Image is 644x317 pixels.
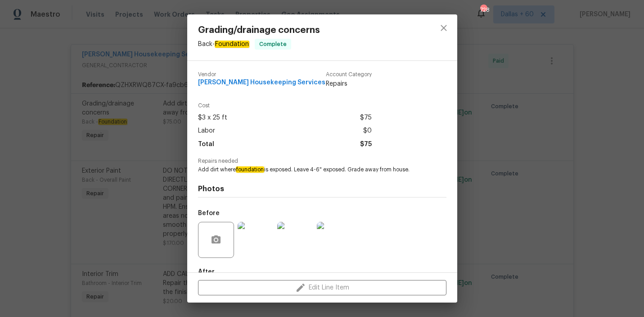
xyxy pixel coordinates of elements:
[198,111,227,124] span: $3 x 25 ft
[360,111,372,124] span: $75
[326,79,372,88] span: Repairs
[198,184,446,193] h4: Photos
[198,41,249,48] span: Back -
[198,269,215,275] h5: After
[198,79,325,86] span: [PERSON_NAME] Housekeeping Services
[198,103,372,109] span: Cost
[360,138,372,151] span: $75
[198,210,220,216] h5: Before
[198,138,214,151] span: Total
[480,5,486,14] div: 728
[198,166,422,174] span: Add dirt where is exposed. Leave 4-6" exposed. Grade away from house.
[256,40,290,49] span: Complete
[363,124,372,138] span: $0
[198,158,446,164] span: Repairs needed
[215,41,249,48] em: Foundation
[198,25,320,35] span: Grading/drainage concerns
[236,166,264,173] em: foundation
[198,124,215,138] span: Labor
[433,17,455,39] button: close
[198,72,325,78] span: Vendor
[326,72,372,78] span: Account Category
